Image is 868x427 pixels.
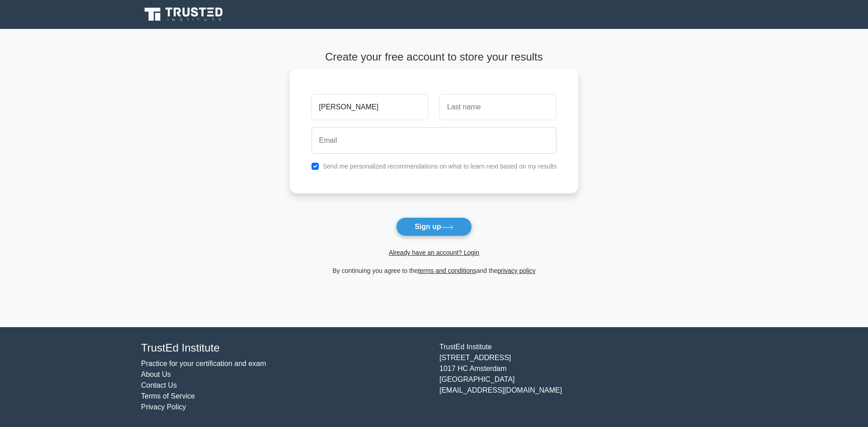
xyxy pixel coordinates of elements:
[141,392,195,400] a: Terms of Service
[141,360,266,367] a: Practice for your certification and exam
[290,51,579,64] h4: Create your free account to store your results
[323,163,557,170] label: Send me personalized recommendations on what to learn next based on my results
[396,217,472,236] button: Sign up
[439,94,557,120] input: Last name
[418,267,476,274] a: terms and conditions
[141,371,171,378] a: About Us
[434,342,732,413] div: TrustEd Institute [STREET_ADDRESS] 1017 HC Amsterdam [GEOGRAPHIC_DATA] [EMAIL_ADDRESS][DOMAIN_NAME]
[389,249,479,256] a: Already have an account? Login
[141,403,186,411] a: Privacy Policy
[284,265,584,276] div: By continuing you agree to the and the
[141,381,177,389] a: Contact Us
[498,267,536,274] a: privacy policy
[311,127,557,154] input: Email
[311,94,429,120] input: First name
[141,342,429,355] h4: TrustEd Institute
